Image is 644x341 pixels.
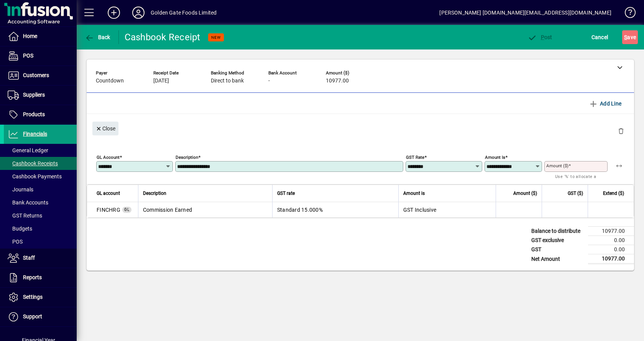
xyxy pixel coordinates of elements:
a: Customers [4,66,77,85]
a: Journals [4,183,77,196]
span: Cashbook Receipts [8,160,58,166]
td: Balance to distribute [527,227,588,236]
span: Staff [23,255,35,261]
span: GL [124,208,130,212]
app-page-header-button: Delete [612,127,630,134]
a: Settings [4,288,77,307]
span: NEW [211,35,221,40]
span: Products [23,111,45,117]
a: POS [4,46,77,66]
button: Close [92,122,118,135]
span: Description [143,189,166,198]
span: Countdown [96,78,124,84]
div: Golden Gate Foods Limited [151,7,217,19]
span: Amount is [403,189,425,198]
span: Bank Accounts [8,199,48,206]
span: GST ($) [568,189,583,198]
span: P [541,34,544,40]
span: Back [85,34,110,40]
div: Cashbook Receipt [125,31,200,43]
app-page-header-button: Close [90,125,120,132]
button: Apply remaining balance [610,156,628,175]
span: Amount ($) [513,189,537,198]
a: POS [4,235,77,248]
span: - [268,78,270,84]
span: Cashbook Payments [8,173,62,180]
span: Journals [8,186,33,193]
button: Save [622,30,638,44]
button: Cancel [590,30,610,44]
mat-label: GL Account [97,155,120,160]
span: Support [23,313,42,320]
span: ave [624,31,636,43]
span: [DATE] [153,78,169,84]
button: Delete [612,122,630,140]
td: 0.00 [588,245,634,254]
span: Budgets [8,226,32,232]
button: Profile [126,6,151,20]
a: GST Returns [4,209,77,222]
span: Extend ($) [603,189,624,198]
button: Add [102,6,126,20]
td: Standard 15.000% [272,202,398,217]
a: General Ledger [4,144,77,157]
span: Reports [23,274,42,280]
a: Budgets [4,222,77,235]
div: [PERSON_NAME] [DOMAIN_NAME][EMAIL_ADDRESS][DOMAIN_NAME] [439,7,611,19]
span: 10977.00 [326,78,349,84]
app-page-header-button: Back [77,30,119,44]
button: Post [526,30,554,44]
a: Reports [4,268,77,287]
td: Commission Earned [138,202,272,217]
td: 0.00 [588,236,634,245]
mat-label: Description [176,155,198,160]
td: GST Inclusive [398,202,496,217]
span: Suppliers [23,92,45,98]
span: POS [23,53,33,59]
a: Staff [4,249,77,268]
a: Knowledge Base [619,2,634,26]
mat-label: Amount ($) [546,163,568,168]
span: General Ledger [8,147,48,153]
a: Products [4,105,77,124]
a: Bank Accounts [4,196,77,209]
td: Net Amount [527,254,588,264]
a: Cashbook Payments [4,170,77,183]
a: Cashbook Receipts [4,157,77,170]
span: Home [23,33,37,39]
td: 10977.00 [588,227,634,236]
td: GST exclusive [527,236,588,245]
span: ost [527,34,552,40]
td: GST [527,245,588,254]
span: GST rate [277,189,295,198]
span: GL account [97,189,120,198]
span: Commission Earned [97,206,120,214]
span: Financials [23,131,47,137]
button: Back [83,30,112,44]
td: 10977.00 [588,254,634,264]
span: Direct to bank [211,78,244,84]
span: S [624,34,627,40]
span: POS [8,239,23,245]
mat-hint: Use '%' to allocate a percentage [555,172,601,188]
span: Customers [23,72,49,78]
span: GST Returns [8,213,42,219]
a: Suppliers [4,86,77,105]
a: Support [4,307,77,326]
span: Settings [23,294,43,300]
span: Close [95,122,115,135]
mat-label: Amount is [485,155,505,160]
mat-label: GST rate [406,155,424,160]
span: Cancel [591,31,608,43]
a: Home [4,27,77,46]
